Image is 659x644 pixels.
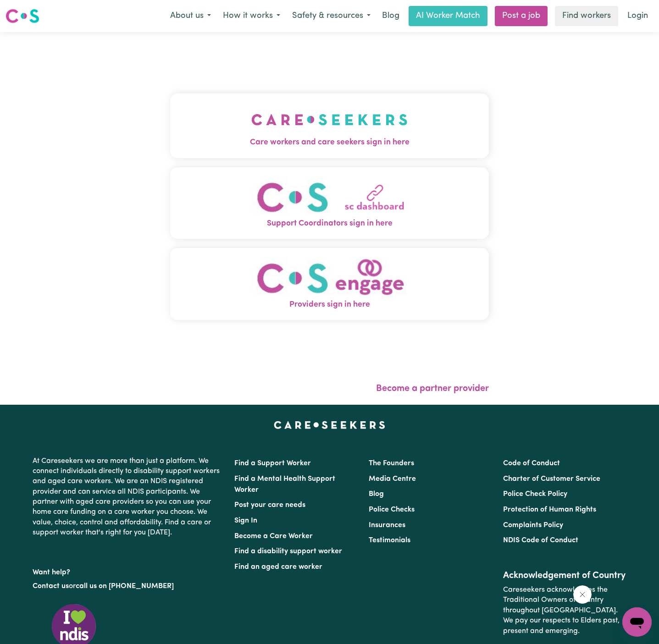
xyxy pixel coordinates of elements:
[33,564,223,578] p: Want help?
[503,506,596,513] a: Protection of Human Rights
[376,384,489,393] a: Become a partner provider
[369,460,414,467] a: The Founders
[6,6,55,14] span: Need any help?
[503,490,567,498] a: Police Check Policy
[170,248,489,320] button: Providers sign in here
[286,6,377,26] button: Safety & resources
[503,522,563,529] a: Complaints Policy
[369,522,405,529] a: Insurances
[234,501,305,509] a: Post your care needs
[503,475,600,483] a: Charter of Customer Service
[369,490,384,498] a: Blog
[6,6,39,27] a: Careseekers logo
[170,137,489,149] span: Care workers and care seekers sign in here
[164,6,217,26] button: About us
[234,548,342,555] a: Find a disability support worker
[369,537,410,544] a: Testimonials
[33,583,69,590] a: Contact us
[76,583,174,590] a: call us on [PHONE_NUMBER]
[170,218,489,230] span: Support Coordinators sign in here
[170,299,489,311] span: Providers sign in here
[274,421,385,429] a: Careseekers home page
[170,167,489,239] button: Support Coordinators sign in here
[369,475,416,483] a: Media Centre
[369,506,415,513] a: Police Checks
[234,517,257,524] a: Sign In
[555,6,618,26] a: Find workers
[409,6,487,26] a: AI Worker Match
[33,452,223,542] p: At Careseekers we are more than just a platform. We connect individuals directly to disability su...
[33,578,223,595] p: or
[217,6,286,26] button: How it works
[234,475,335,494] a: Find a Mental Health Support Worker
[503,581,626,640] p: Careseekers acknowledges the Traditional Owners of Country throughout [GEOGRAPHIC_DATA]. We pay o...
[170,94,489,158] button: Care workers and care seekers sign in here
[573,585,592,604] iframe: Close message
[495,6,548,26] a: Post a job
[234,533,313,540] a: Become a Care Worker
[503,570,626,581] h2: Acknowledgement of Country
[234,460,311,467] a: Find a Support Worker
[377,6,405,26] a: Blog
[622,607,652,637] iframe: Button to launch messaging window
[6,8,39,24] img: Careseekers logo
[622,6,653,26] a: Login
[503,537,578,544] a: NDIS Code of Conduct
[503,460,560,467] a: Code of Conduct
[234,563,322,571] a: Find an aged care worker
